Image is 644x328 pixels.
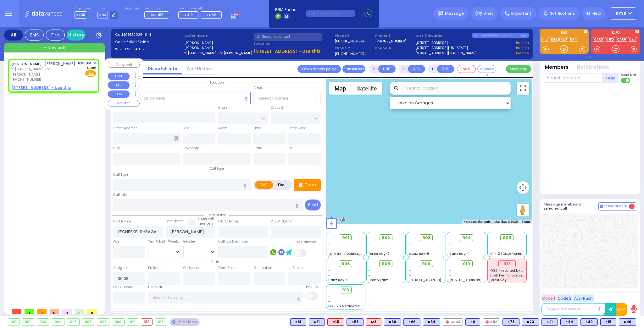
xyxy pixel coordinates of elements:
span: 0 [62,309,72,314]
a: K49 [550,37,559,42]
span: - [449,242,451,247]
div: 909 [112,319,124,325]
button: KY30 [611,7,636,20]
label: On Scene [183,265,199,271]
input: Search hospital [148,292,303,303]
span: ✕ [93,61,96,66]
label: [PHONE_NUMBER] [335,39,366,43]
div: See map [170,318,199,326]
label: EMS [255,181,273,189]
div: BLS [541,318,558,326]
label: Apt [183,126,189,131]
label: P Last Name [271,219,291,224]
label: Cad: [115,32,182,37]
a: Use this [514,40,529,46]
div: All [4,30,23,41]
p: Tone [305,182,316,188]
span: Select an area [258,95,288,101]
label: WIRELESS CALLER [115,46,182,52]
div: K23 [522,318,539,326]
span: MRH55 [151,12,164,17]
div: 908 [97,319,109,325]
label: Last Name [166,219,184,224]
button: Code-1 [457,65,476,73]
span: FD32 [207,12,216,17]
button: Copy call [108,62,140,68]
div: K9 [465,318,480,326]
div: BLS [347,318,364,326]
label: Room [218,126,228,131]
div: 903 [37,319,49,325]
button: Toggle fullscreen view [517,82,529,95]
div: M15 [327,318,344,326]
span: AT - 2 [GEOGRAPHIC_DATA] [490,251,536,256]
span: 909 [422,261,430,267]
label: ZIP [288,146,293,151]
button: +Add [602,73,619,83]
span: + New call [44,45,65,51]
div: K15 [600,318,616,326]
input: Search member [544,73,602,83]
button: BUS [437,65,454,73]
div: M8 [366,318,381,326]
label: Caller name [184,33,252,38]
div: K44 [560,318,578,326]
span: - [328,247,330,251]
div: ALS KJ [366,318,381,326]
div: K66 [403,318,420,326]
label: Assigned [113,265,129,271]
div: K41 [541,318,558,326]
label: From Scene [218,265,237,271]
label: P First Name [218,219,239,224]
label: Gender [183,239,195,244]
label: Lines [97,7,118,11]
label: Call Type [113,172,128,177]
a: [STREET_ADDRESS][PERSON_NAME] [415,51,476,56]
a: Dispatch info [143,66,182,72]
span: FD10 [185,12,193,17]
span: BRIA Phone [275,7,296,13]
span: - [328,242,330,247]
span: Phone 4 [375,46,414,51]
button: Show street map [329,82,351,95]
span: 8452482464 [126,39,149,44]
label: Cross 1 [218,105,230,110]
label: State [253,146,262,151]
div: 905 [67,319,79,325]
label: Night unit [125,7,139,11]
input: Search location [402,82,511,95]
span: Phone 1 [335,33,373,38]
span: KY30 [75,11,87,19]
span: - [369,273,370,278]
a: K80 [559,37,568,42]
div: K18 [290,318,306,326]
span: - [369,247,370,251]
small: Share with [197,216,215,221]
label: ר' [PERSON_NAME] - ר' [PERSON_NAME] [184,51,252,56]
span: 905 [503,235,511,241]
span: 913 [342,287,349,293]
span: Sanz Bay-5 [328,278,348,282]
button: Show satellite imagery [351,82,382,95]
u: EMS [87,72,94,76]
span: - [328,268,330,273]
div: BLS [465,318,480,326]
span: 1 [25,309,34,314]
a: Open in new page [297,65,341,73]
span: Help [592,11,601,16]
div: 901 [8,319,19,325]
div: CAR3 [443,318,463,326]
label: Call back number [218,239,248,244]
label: [PHONE_NUMBER] [375,39,406,43]
span: - [449,247,451,251]
div: BLS [502,318,519,326]
label: Hospital [148,285,162,290]
div: K73 [502,318,519,326]
span: [PERSON_NAME] [45,61,75,66]
label: Use Callback [294,240,316,245]
a: [STREET_ADDRESS] [415,40,448,46]
label: [PHONE_NUMBER] [335,51,366,56]
button: Message [506,65,531,73]
span: Alert [484,11,493,16]
a: CAR6 [616,37,627,42]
